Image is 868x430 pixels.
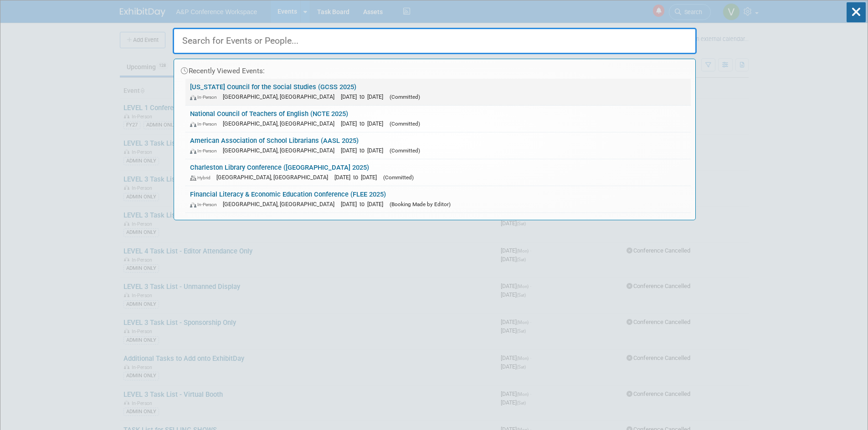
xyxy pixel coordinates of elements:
[341,120,388,127] span: [DATE] to [DATE]
[390,147,420,154] span: (Committed)
[185,186,691,212] a: Financial Literacy & Economic Education Conference (FLEE 2025) In-Person [GEOGRAPHIC_DATA], [GEOG...
[173,28,697,54] input: Search for Events or People...
[390,94,420,100] span: (Committed)
[190,121,221,127] span: In-Person
[390,201,451,207] span: (Booking Made by Editor)
[223,147,339,154] span: [GEOGRAPHIC_DATA], [GEOGRAPHIC_DATA]
[223,201,339,207] span: [GEOGRAPHIC_DATA], [GEOGRAPHIC_DATA]
[190,148,221,154] span: In-Person
[190,175,215,181] span: Hybrid
[185,159,691,186] a: Charleston Library Conference ([GEOGRAPHIC_DATA] 2025) Hybrid [GEOGRAPHIC_DATA], [GEOGRAPHIC_DATA...
[341,93,388,100] span: [DATE] to [DATE]
[223,93,339,100] span: [GEOGRAPHIC_DATA], [GEOGRAPHIC_DATA]
[185,132,691,159] a: American Association of School Librarians (AASL 2025) In-Person [GEOGRAPHIC_DATA], [GEOGRAPHIC_DA...
[216,174,333,181] span: [GEOGRAPHIC_DATA], [GEOGRAPHIC_DATA]
[185,79,691,105] a: [US_STATE] Council for the Social Studies (GCSS 2025) In-Person [GEOGRAPHIC_DATA], [GEOGRAPHIC_DA...
[190,94,221,100] span: In-Person
[341,201,388,207] span: [DATE] to [DATE]
[185,106,691,132] a: National Council of Teachers of English (NCTE 2025) In-Person [GEOGRAPHIC_DATA], [GEOGRAPHIC_DATA...
[190,202,221,207] span: In-Person
[341,147,388,154] span: [DATE] to [DATE]
[223,120,339,127] span: [GEOGRAPHIC_DATA], [GEOGRAPHIC_DATA]
[334,174,381,181] span: [DATE] to [DATE]
[390,121,420,127] span: (Committed)
[383,174,414,181] span: (Committed)
[179,59,691,79] div: Recently Viewed Events:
